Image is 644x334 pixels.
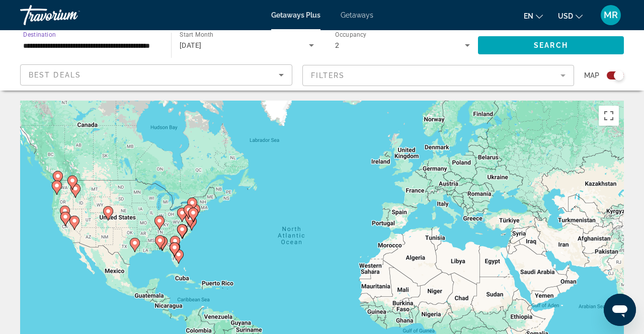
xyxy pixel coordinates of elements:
[524,12,533,20] span: en
[302,64,575,87] button: Filter
[29,69,284,81] mat-select: Sort by
[271,11,320,19] a: Getaways Plus
[558,12,573,20] span: USD
[335,31,367,38] span: Occupancy
[341,11,373,19] a: Getaways
[180,41,202,49] span: [DATE]
[524,9,543,23] button: Change language
[478,36,624,54] button: Search
[534,41,568,49] span: Search
[558,9,583,23] button: Change currency
[598,5,624,26] button: User Menu
[604,294,636,326] iframe: Button to launch messaging window
[180,31,213,38] span: Start Month
[335,41,339,49] span: 2
[584,68,599,82] span: Map
[604,10,618,20] span: MR
[29,71,81,79] span: Best Deals
[23,31,56,38] span: Destination
[20,2,121,28] a: Travorium
[599,106,619,126] button: Toggle fullscreen view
